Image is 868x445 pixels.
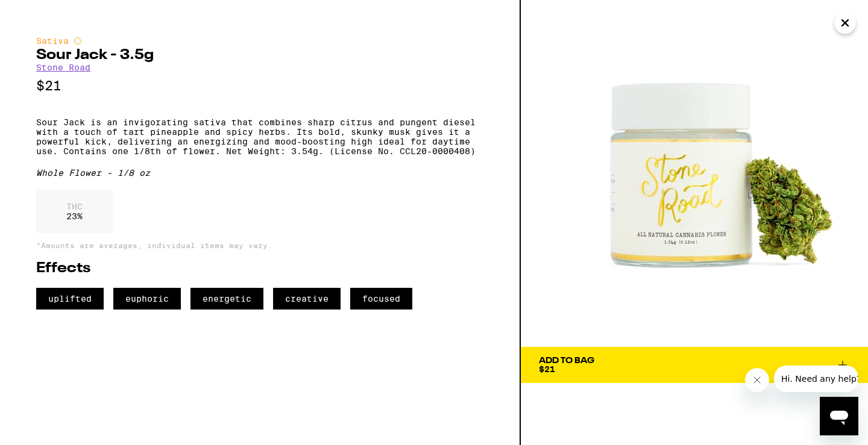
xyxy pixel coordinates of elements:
[350,288,412,310] span: focused
[36,36,483,46] div: Sativa
[36,117,483,156] p: Sour Jack is an invigorating sativa that combines sharp citrus and pungent diesel with a touch of...
[73,36,83,46] img: sativaColor.svg
[190,288,263,310] span: energetic
[539,364,555,374] span: $21
[539,356,594,365] div: Add To Bag
[66,202,83,211] p: THC
[745,368,769,392] iframe: Close message
[774,366,858,392] iframe: Message from company
[113,288,181,310] span: euphoric
[36,78,483,93] p: $21
[36,48,483,63] h2: Sour Jack - 3.5g
[7,8,87,18] span: Hi. Need any help?
[834,12,856,34] button: Close
[36,288,104,310] span: uplifted
[36,261,483,276] h2: Effects
[36,63,90,72] a: Stone Road
[36,190,113,233] div: 23 %
[820,397,858,435] iframe: Button to launch messaging window
[36,241,483,249] p: *Amounts are averages, individual items may vary.
[36,168,483,178] div: Whole Flower - 1/8 oz
[521,347,868,383] button: Add To Bag$21
[273,288,341,310] span: creative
